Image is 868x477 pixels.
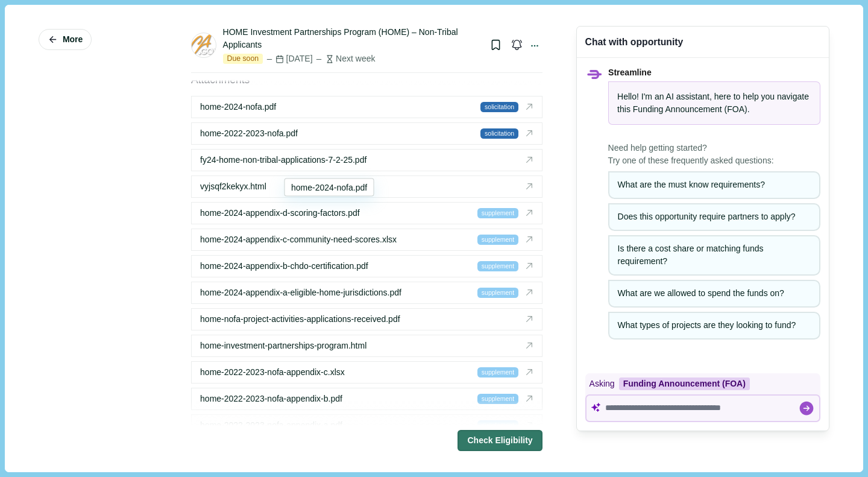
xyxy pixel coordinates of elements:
[477,288,518,299] span: supplement
[618,287,811,300] div: What are we allowed to spend the funds on?
[200,260,368,273] span: home-2024-appendix-b-chdo-certification.pdf
[200,233,397,246] span: home-2024-appendix-c-community-need-scores.xlsx
[200,393,342,405] span: home-2022-2023-nofa-appendix-b.pdf
[200,286,401,299] span: home-2024-appendix-a-eligible-home-jurisdictions.pdf
[617,92,809,114] span: Hello! I'm an AI assistant, here to help you navigate this .
[477,367,518,378] span: supplement
[223,54,263,65] span: Due soon
[200,340,366,352] span: home-investment-partnerships-program.html
[618,319,811,332] div: What types of projects are they looking to fund?
[480,102,518,113] span: solicitation
[480,128,518,139] span: solicitation
[585,35,684,49] div: Chat with opportunity
[200,127,298,140] span: home-2022-2023-nofa.pdf
[618,178,811,191] div: What are the must know requirements?
[608,235,820,276] button: Is there a cost share or matching funds requirement?
[618,242,811,268] div: Is there a cost share or matching funds requirement?
[608,68,652,77] span: Streamline
[608,142,820,167] span: Need help getting started? Try one of these frequently asked questions:
[477,394,518,405] span: supplement
[633,104,747,114] span: Funding Announcement (FOA)
[315,52,375,65] div: Next week
[200,180,266,193] span: vyjsqf2kekyx.html
[485,34,506,55] button: Bookmark this grant.
[585,373,820,394] div: Asking
[200,207,360,220] span: home-2024-appendix-d-scoring-factors.pdf
[39,29,92,50] button: More
[618,210,811,223] div: Does this opportunity require partners to apply?
[608,312,820,340] button: What types of projects are they looking to fund?
[200,313,400,326] span: home-nofa-project-activities-applications-received.pdf
[192,33,216,57] img: ca.gov.png
[223,26,481,51] div: HOME Investment Partnerships Program (HOME) – Non-Tribal Applicants
[200,366,345,379] span: home-2022-2023-nofa-appendix-c.xlsx
[477,208,518,219] span: supplement
[477,261,518,272] span: supplement
[200,101,276,113] span: home-2024-nofa.pdf
[458,430,542,451] button: Check Eligibility
[200,154,366,166] span: fy24-home-non-tribal-applications-7-2-25.pdf
[608,280,820,308] button: What are we allowed to spend the funds on?
[619,377,750,390] div: Funding Announcement (FOA)
[477,235,518,245] span: supplement
[608,203,820,231] button: Does this opportunity require partners to apply?
[63,34,83,45] span: More
[608,171,820,199] button: What are the must know requirements?
[265,52,313,65] div: [DATE]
